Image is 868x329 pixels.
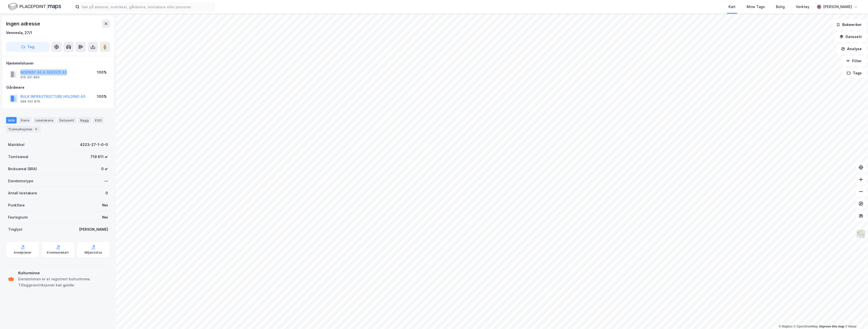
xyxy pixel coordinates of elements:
[6,84,110,91] div: Gårdeiere
[843,305,868,329] iframe: Chat Widget
[843,68,866,78] button: Tags
[776,4,785,10] div: Bolig
[794,325,818,328] a: OpenStreetMap
[8,2,61,11] img: logo.f888ab2527a4732fd821a326f86c7f29.svg
[102,202,108,208] div: Nei
[8,142,24,148] div: Matrikkel
[14,251,32,255] div: Arealplaner
[843,305,868,329] div: Kontrollprogram for chat
[8,190,37,196] div: Antall leietakere
[8,202,25,208] div: Punktleie
[102,214,108,220] div: Nei
[90,154,108,160] div: 719 611 ㎡
[8,166,37,172] div: Bruksareal (BRA)
[6,42,49,52] button: Tag
[837,44,866,54] button: Analyse
[747,4,765,10] div: Mine Tags
[6,30,32,36] div: Vennesla, 27/1
[842,56,866,66] button: Filter
[79,3,214,11] input: Søk på adresse, matrikkel, gårdeiere, leietakere eller personer
[8,178,33,184] div: Eiendomstype
[6,117,17,124] div: Info
[856,229,866,239] img: Z
[80,142,108,148] div: 4223-27-1-0-0
[728,4,736,10] div: Kart
[105,190,108,196] div: 0
[101,166,108,172] div: 0 ㎡
[18,276,108,288] div: Eiendommen er et registrert kulturminne. Tilleggsrestriksjoner kan gjelde.
[18,270,108,276] div: Kulturminne
[97,94,107,100] div: 100%
[79,226,108,232] div: [PERSON_NAME]
[6,20,41,28] div: Ingen adresse
[78,117,91,124] div: Bygg
[93,117,104,124] div: ESG
[6,126,41,133] div: Transaksjoner
[8,214,28,220] div: Festegrunn
[34,127,39,132] div: 9
[8,154,28,160] div: Tomteareal
[8,226,22,232] div: Tinglyst
[19,117,31,124] div: Eiere
[779,325,793,328] a: Mapbox
[20,75,40,79] div: 916 351 860
[57,117,76,124] div: Datasett
[97,69,107,75] div: 100%
[104,178,108,184] div: —
[823,4,852,10] div: [PERSON_NAME]
[819,325,844,328] a: Improve this map
[20,100,40,104] div: 996 501 876
[85,251,102,255] div: Miljøstatus
[835,32,866,42] button: Datasett
[832,20,866,30] button: Bokmerker
[47,251,69,255] div: Kommunekart
[33,117,55,124] div: Leietakere
[6,60,110,66] div: Hjemmelshaver
[796,4,809,10] div: Verktøy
